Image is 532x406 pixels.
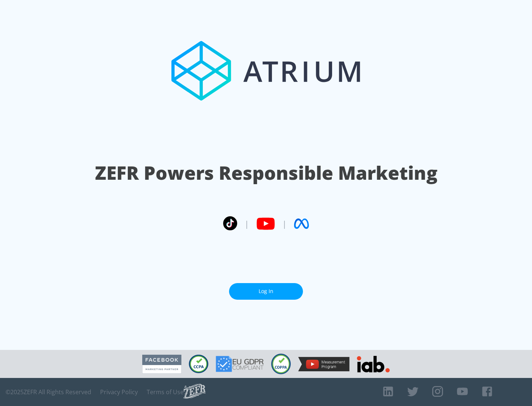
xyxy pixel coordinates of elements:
span: | [245,218,249,229]
a: Privacy Policy [100,388,138,396]
h1: ZEFR Powers Responsible Marketing [95,160,437,186]
img: CCPA Compliant [189,355,208,373]
img: COPPA Compliant [271,354,291,374]
img: YouTube Measurement Program [298,357,349,371]
img: IAB [357,356,390,372]
img: GDPR Compliant [216,356,264,372]
span: © 2025 ZEFR All Rights Reserved [6,388,91,396]
a: Terms of Use [147,388,184,396]
a: Log In [229,283,303,300]
img: Facebook Marketing Partner [142,355,181,374]
span: | [282,218,287,229]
